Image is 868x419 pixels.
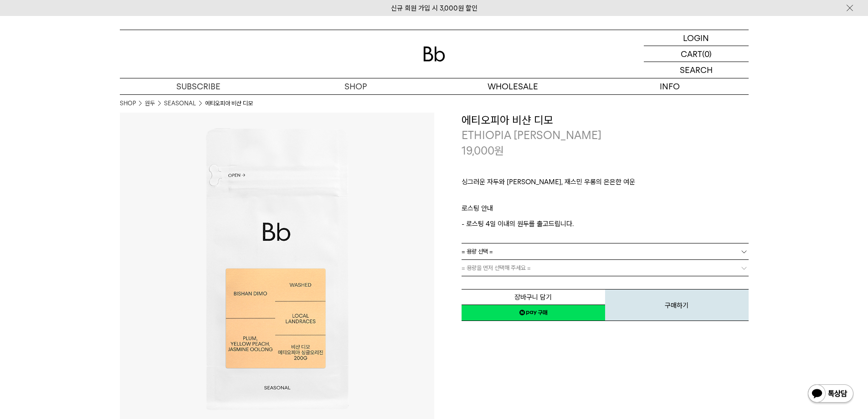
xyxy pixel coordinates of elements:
[807,383,854,405] img: 카카오톡 채널 1:1 채팅 버튼
[120,78,277,94] a: SUBSCRIBE
[145,99,155,108] a: 원두
[591,78,749,94] p: INFO
[164,99,196,108] a: SEASONAL
[644,46,749,62] a: CART (0)
[681,46,702,62] p: CART
[277,78,434,94] a: SHOP
[434,78,591,94] p: WHOLESALE
[462,305,605,321] a: 새창
[462,113,749,128] h3: 에티오피아 비샨 디모
[462,218,749,229] p: - 로스팅 4일 이내의 원두를 출고드립니다.
[462,128,749,143] p: ETHIOPIA [PERSON_NAME]
[462,260,531,276] span: = 용량을 먼저 선택해 주세요 =
[462,143,504,159] p: 19,000
[462,203,749,218] p: 로스팅 안내
[605,289,749,321] button: 구매하기
[683,30,709,46] p: LOGIN
[644,30,749,46] a: LOGIN
[205,99,253,108] li: 에티오피아 비샨 디모
[462,176,749,192] p: 싱그러운 자두와 [PERSON_NAME], 재스민 우롱의 은은한 여운
[462,289,605,305] button: 장바구니 담기
[702,46,712,62] p: (0)
[120,99,136,108] a: SHOP
[494,144,504,157] span: 원
[462,192,749,203] p: ㅤ
[391,4,478,12] a: 신규 회원 가입 시 3,000원 할인
[680,62,713,78] p: SEARCH
[423,47,445,62] img: 로고
[462,243,493,259] span: = 용량 선택 =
